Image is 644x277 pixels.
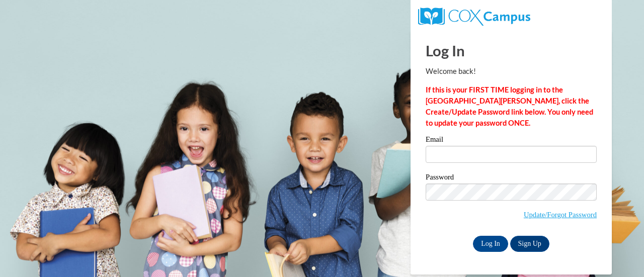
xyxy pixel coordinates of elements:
label: Email [426,136,597,146]
label: Password [426,173,597,183]
a: Update/Forgot Password [524,211,597,219]
p: Welcome back! [426,66,597,77]
input: Log In [473,236,508,252]
a: COX Campus [418,12,530,20]
strong: If this is your FIRST TIME logging in to the [GEOGRAPHIC_DATA][PERSON_NAME], click the Create/Upd... [426,85,593,127]
a: Sign Up [510,236,549,252]
img: COX Campus [418,8,530,26]
h1: Log In [426,40,597,61]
